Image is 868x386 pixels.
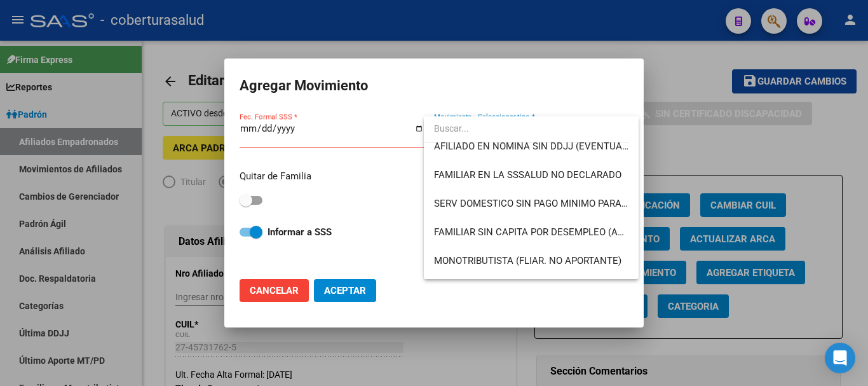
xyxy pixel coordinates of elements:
[434,226,645,238] span: FAMILIAR SIN CAPITA POR DESEMPLEO (ANSES)
[434,169,621,181] span: FAMILIAR EN LA SSSALUD NO DECLARADO
[434,198,677,209] span: SERV DOMESTICO SIN PAGO MINIMO PARA COBERTURA
[825,343,855,373] div: Open Intercom Messenger
[434,141,682,152] span: AFILIADO EN NOMINA SIN DDJJ (EVENTUALES Y OTROS)
[434,255,621,266] span: MONOTRIBUTISTA (FLIAR. NO APORTANTE)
